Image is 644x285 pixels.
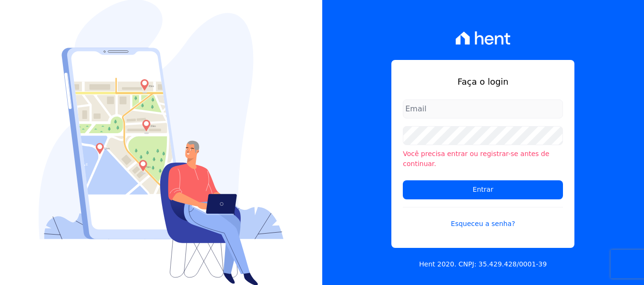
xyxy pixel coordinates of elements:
li: Você precisa entrar ou registrar-se antes de continuar. [403,149,563,169]
input: Entrar [403,180,563,199]
input: Email [403,99,563,118]
h1: Faça o login [403,75,563,88]
p: Hent 2020. CNPJ: 35.429.428/0001-39 [419,259,547,269]
a: Esqueceu a senha? [403,207,563,229]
